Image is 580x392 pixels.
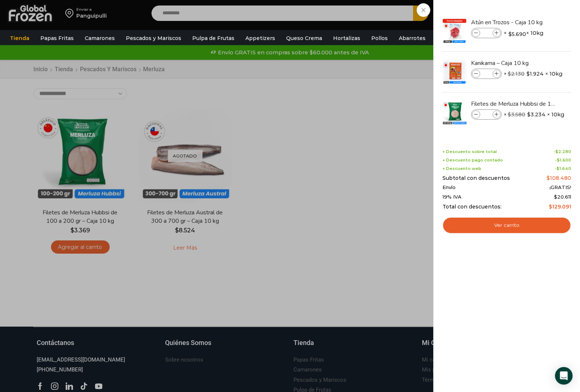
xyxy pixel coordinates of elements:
[554,194,571,200] span: 20.611
[37,31,77,45] a: Papas Fritas
[527,111,530,118] span: $
[504,109,564,120] span: × × 10kg
[122,31,185,45] a: Pescados y Mariscos
[329,31,364,45] a: Hortalizas
[442,166,481,171] span: + Descuento web
[442,185,456,190] span: Envío
[555,149,571,154] bdi: 2.280
[557,166,571,171] bdi: 1.640
[6,31,33,45] a: Tienda
[527,111,546,118] bdi: 3.234
[549,203,552,210] span: $
[549,203,571,210] bdi: 129.091
[555,367,573,385] div: Open Intercom Messenger
[471,59,558,67] a: Kanikama – Caja 10 kg
[442,175,510,181] span: Subtotal con descuentos
[508,70,511,77] span: $
[442,149,497,154] span: + Descuento sobre total
[555,149,558,154] span: $
[547,175,571,181] bdi: 108.480
[508,30,512,38] span: $
[442,194,462,200] span: 19% IVA
[81,31,118,45] a: Camarones
[442,217,571,234] a: Ver carrito
[282,31,326,45] a: Queso Crema
[508,70,525,77] bdi: 2.130
[442,158,503,163] span: + Descuento pago contado
[504,28,543,38] span: × × 10kg
[526,70,544,77] bdi: 1.924
[557,157,571,163] bdi: 1.600
[242,31,279,45] a: Appetizers
[508,30,526,38] bdi: 5.690
[508,111,511,118] span: $
[433,31,474,45] a: Descuentos
[368,31,391,45] a: Pollos
[526,70,530,77] span: $
[550,185,571,190] span: ¡GRATIS!
[481,70,492,78] input: Product quantity
[471,18,558,26] a: Atún en Trozos - Caja 10 kg
[471,100,558,108] a: Filetes de Merluza Hubbsi de 100 a 200 gr – Caja 10 kg
[395,31,429,45] a: Abarrotes
[508,111,525,118] bdi: 3.580
[554,194,557,200] span: $
[504,69,562,79] span: × × 10kg
[189,31,238,45] a: Pulpa de Frutas
[442,204,501,210] span: Total con descuentos:
[547,175,550,181] span: $
[481,29,492,37] input: Product quantity
[557,166,559,171] span: $
[481,110,492,119] input: Product quantity
[555,158,571,163] span: -
[555,166,571,171] span: -
[557,157,560,163] span: $
[554,149,571,154] span: -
